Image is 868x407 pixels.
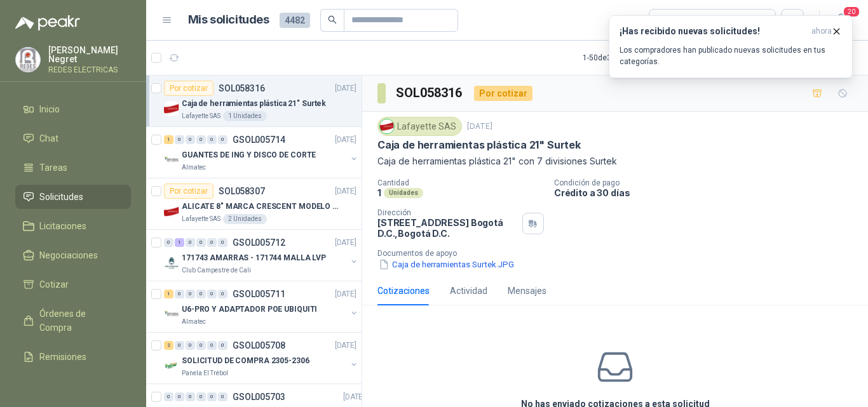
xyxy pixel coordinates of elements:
div: 0 [207,135,217,144]
div: 0 [218,290,227,298]
button: Caja de herramientas Surtek.JPG [377,258,515,271]
p: GSOL005708 [233,341,285,350]
p: GSOL005703 [233,392,285,401]
a: 1 0 0 0 0 0 GSOL005711[DATE] Company LogoU6-PRO Y ADAPTADOR POE UBIQUITIAlmatec [164,286,359,327]
p: Lafayette SAS [182,111,220,121]
img: Company Logo [164,101,179,116]
p: Caja de herramientas plástica 21" Surtek [377,138,581,152]
a: Chat [15,126,131,150]
a: Cotizar [15,272,131,297]
div: 0 [175,290,184,298]
p: Club Campestre de Cali [182,265,251,276]
img: Company Logo [380,119,394,133]
a: Licitaciones [15,214,131,238]
img: Company Logo [164,307,179,322]
div: 1 - 50 de 3796 [583,48,665,68]
p: Almatec [182,163,206,173]
div: 0 [218,341,227,350]
p: [DATE] [335,288,356,300]
div: 0 [196,238,206,247]
p: 171743 AMARRAS - 171744 MALLA LVP [182,252,326,264]
p: GSOL005711 [233,290,285,298]
p: [DATE] [335,185,356,197]
span: Negociaciones [39,248,98,262]
a: Configuración [15,374,131,398]
p: [DATE] [343,391,365,403]
a: Por cotizarSOL058316[DATE] Company LogoCaja de herramientas plástica 21" SurtekLafayette SAS1 Uni... [146,76,362,127]
div: 0 [207,341,217,350]
p: REDES ELECTRICAS [48,66,131,74]
div: 0 [164,238,173,247]
span: Solicitudes [39,190,83,204]
div: 0 [196,341,206,350]
div: Unidades [384,188,423,198]
img: Company Logo [164,152,179,168]
p: GSOL005714 [233,135,285,144]
span: Cotizar [39,277,69,291]
img: Logo peakr [15,15,80,30]
img: Company Logo [164,204,179,219]
span: Tareas [39,161,67,175]
img: Company Logo [16,48,40,72]
span: search [328,15,337,24]
p: Crédito a 30 días [554,187,863,198]
p: Cantidad [377,178,544,187]
img: Company Logo [164,358,179,373]
div: Por cotizar [164,81,214,96]
span: Órdenes de Compra [39,307,119,335]
div: 0 [196,290,206,298]
div: 0 [186,238,195,247]
button: 20 [830,9,853,32]
a: Por cotizarSOL058307[DATE] Company LogoALICATE 8" MARCA CRESCENT MODELO 38008tvLafayette SAS2 Uni... [146,178,362,230]
div: 1 [164,290,173,298]
div: Por cotizar [474,86,532,101]
div: 2 [164,341,173,350]
a: 1 0 0 0 0 0 GSOL005714[DATE] Company LogoGUANTES DE ING Y DISCO DE CORTEAlmatec [164,132,359,173]
p: GSOL005712 [233,238,285,247]
p: SOL058316 [219,84,265,93]
div: 0 [218,392,227,401]
p: [DATE] [335,237,356,249]
a: 0 1 0 0 0 0 GSOL005712[DATE] Company Logo171743 AMARRAS - 171744 MALLA LVPClub Campestre de Cali [164,235,359,276]
p: [DATE] [335,134,356,146]
div: 0 [196,135,206,144]
p: SOLICITUD DE COMPRA 2305-2306 [182,355,309,367]
div: Por cotizar [164,183,214,199]
div: 1 [175,238,184,247]
div: Cotizaciones [377,284,430,298]
button: ¡Has recibido nuevas solicitudes!ahora Los compradores han publicado nuevas solicitudes en tus ca... [609,15,853,78]
p: Caja de herramientas plástica 21" Surtek [182,98,326,110]
h3: SOL058316 [396,83,464,103]
p: GUANTES DE ING Y DISCO DE CORTE [182,149,316,161]
div: 0 [207,392,217,401]
p: Almatec [182,317,206,327]
p: [STREET_ADDRESS] Bogotá D.C. , Bogotá D.C. [377,217,517,239]
div: 1 [164,135,173,144]
h3: ¡Has recibido nuevas solicitudes! [620,26,806,37]
img: Company Logo [164,255,179,270]
a: Tareas [15,156,131,180]
div: 0 [186,341,195,350]
div: 0 [186,135,195,144]
div: 0 [207,238,217,247]
h1: Mis solicitudes [188,11,269,29]
p: U6-PRO Y ADAPTADOR POE UBIQUITI [182,304,317,316]
div: Lafayette SAS [377,117,462,136]
div: 0 [218,135,227,144]
span: 20 [843,6,860,18]
div: 0 [207,290,217,298]
p: Los compradores han publicado nuevas solicitudes en tus categorías. [620,44,842,67]
p: Caja de herramientas plástica 21" con 7 divisiones Surtek [377,154,853,168]
a: 2 0 0 0 0 0 GSOL005708[DATE] Company LogoSOLICITUD DE COMPRA 2305-2306Panela El Trébol [164,338,359,378]
div: 0 [186,392,195,401]
span: Remisiones [39,350,86,364]
p: Dirección [377,208,517,217]
div: Mensajes [508,284,546,298]
div: 0 [164,392,173,401]
p: Panela El Trébol [182,368,228,378]
a: Inicio [15,97,131,121]
div: Actividad [450,284,487,298]
p: Lafayette SAS [182,214,220,224]
p: [PERSON_NAME] Negret [48,46,131,63]
p: Condición de pago [554,178,863,187]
